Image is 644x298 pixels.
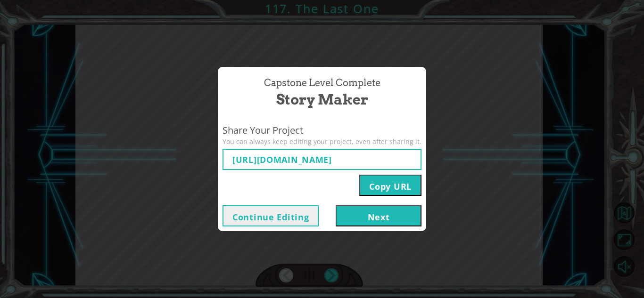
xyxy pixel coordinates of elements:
button: Next [336,205,421,226]
button: Continue Editing [223,205,319,226]
button: Copy URL [359,175,421,196]
span: Share Your Project [223,124,421,137]
span: You can always keep editing your project, even after sharing it. [223,137,421,146]
span: Capstone Level Complete [264,76,380,90]
span: Story Maker [276,89,368,110]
